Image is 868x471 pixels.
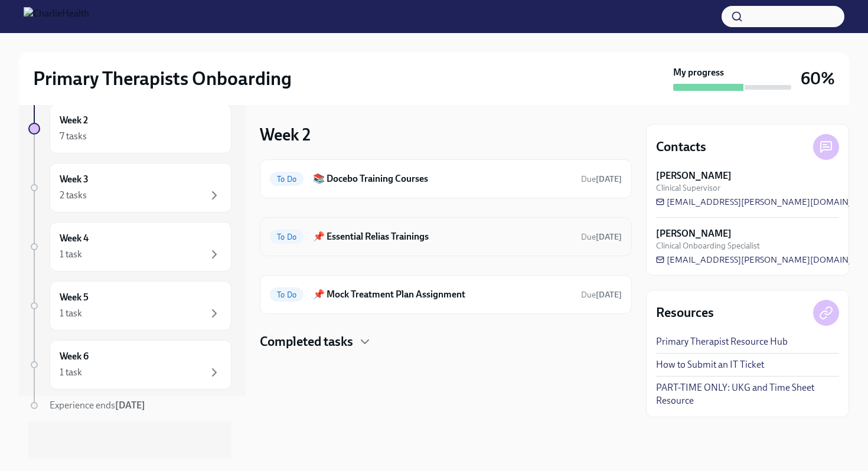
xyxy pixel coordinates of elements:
[656,138,706,156] h4: Contacts
[33,67,292,90] h2: Primary Therapists Onboarding
[270,285,622,304] a: To Do📌 Mock Treatment Plan AssignmentDue[DATE]
[28,163,231,212] a: Week 32 tasks
[656,240,760,251] span: Clinical Onboarding Specialist
[656,381,839,407] a: PART-TIME ONLY: UKG and Time Sheet Resource
[581,174,622,184] span: Due
[28,104,231,153] a: Week 27 tasks
[656,227,732,240] strong: [PERSON_NAME]
[260,333,632,351] div: Completed tasks
[60,350,89,363] h6: Week 6
[60,232,89,245] h6: Week 4
[28,340,231,390] a: Week 61 task
[60,130,87,143] div: 7 tasks
[60,114,88,127] h6: Week 2
[60,366,82,379] div: 1 task
[270,227,622,246] a: To Do📌 Essential Relias TrainingsDue[DATE]
[581,290,622,300] span: Due
[656,169,732,182] strong: [PERSON_NAME]
[50,400,145,411] span: Experience ends
[60,173,89,186] h6: Week 3
[656,358,764,371] a: How to Submit an IT Ticket
[313,172,572,185] h6: 📚 Docebo Training Courses
[313,230,572,243] h6: 📌 Essential Relias Trainings
[596,232,622,242] strong: [DATE]
[596,174,622,184] strong: [DATE]
[28,281,231,331] a: Week 51 task
[313,288,572,301] h6: 📌 Mock Treatment Plan Assignment
[801,68,835,89] h3: 60%
[581,231,622,243] span: August 25th, 2025 09:00
[260,333,353,351] h4: Completed tasks
[581,174,622,185] span: August 26th, 2025 09:00
[270,175,304,184] span: To Do
[260,124,311,145] h3: Week 2
[656,182,720,194] span: Clinical Supervisor
[270,169,622,188] a: To Do📚 Docebo Training CoursesDue[DATE]
[60,248,82,261] div: 1 task
[581,289,622,300] span: August 22nd, 2025 09:00
[24,7,89,26] img: CharlieHealth
[656,304,714,322] h4: Resources
[60,291,89,304] h6: Week 5
[270,290,304,299] span: To Do
[673,66,724,79] strong: My progress
[596,290,622,300] strong: [DATE]
[581,232,622,242] span: Due
[115,400,145,411] strong: [DATE]
[60,307,82,320] div: 1 task
[656,335,788,348] a: Primary Therapist Resource Hub
[270,233,304,241] span: To Do
[60,189,87,202] div: 2 tasks
[28,222,231,272] a: Week 41 task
